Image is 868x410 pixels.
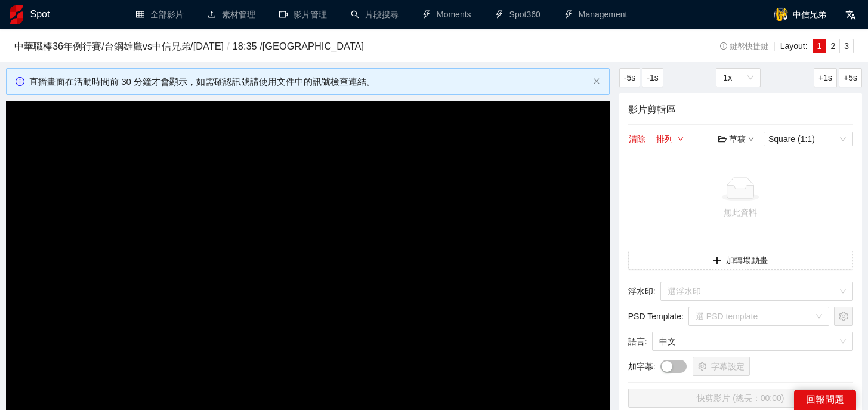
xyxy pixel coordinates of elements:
button: -1s [642,68,663,87]
button: -5s [619,68,640,87]
span: 加字幕 : [628,360,656,373]
button: 排列down [656,132,684,146]
span: down [748,136,754,142]
span: 鍵盤快捷鍵 [720,42,768,51]
button: 快剪影片 (總長：00:00) [628,389,853,408]
span: 1 [817,41,822,51]
div: 直播畫面在活動時間前 30 分鐘才會顯示，如需確認訊號請使用文件中的訊號檢查連結。 [29,75,588,89]
span: +1s [818,71,832,84]
div: 回報問題 [794,390,856,410]
a: thunderboltMoments [422,10,471,19]
h3: 中華職棒36年例行賽 / 台鋼雄鷹 vs 中信兄弟 / [DATE] 18:35 / [GEOGRAPHIC_DATA] [14,39,657,54]
span: 中文 [659,332,846,350]
div: 無此資料 [633,206,848,219]
span: 2 [830,41,835,51]
button: setting字幕設定 [693,357,750,376]
span: 3 [844,41,849,51]
span: -1s [647,71,658,84]
button: setting [834,307,853,326]
img: avatar [774,7,788,21]
a: thunderboltSpot360 [495,10,540,19]
span: Layout: [780,41,808,51]
img: logo [10,5,23,24]
span: 1x [723,69,753,87]
span: 語言 : [628,335,647,348]
button: plus加轉場動畫 [628,251,853,270]
button: +1s [814,68,837,87]
span: Square (1:1) [768,132,848,146]
a: table全部影片 [136,10,184,19]
button: 清除 [628,132,646,146]
span: / [224,41,233,51]
span: PSD Template : [628,310,684,323]
button: close [593,78,600,85]
button: +5s [839,68,862,87]
span: plus [713,256,721,266]
span: 浮水印 : [628,285,656,298]
span: down [678,136,684,143]
span: info-circle [720,42,728,50]
h4: 影片剪輯區 [628,102,853,117]
span: -5s [624,71,635,84]
a: search片段搜尋 [351,10,399,19]
span: folder-open [718,135,727,143]
span: +5s [844,71,857,84]
span: | [773,41,776,51]
span: info-circle [16,77,24,86]
a: thunderboltManagement [564,10,628,19]
a: upload素材管理 [208,10,255,19]
div: 草稿 [718,132,754,146]
a: video-camera影片管理 [279,10,327,19]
